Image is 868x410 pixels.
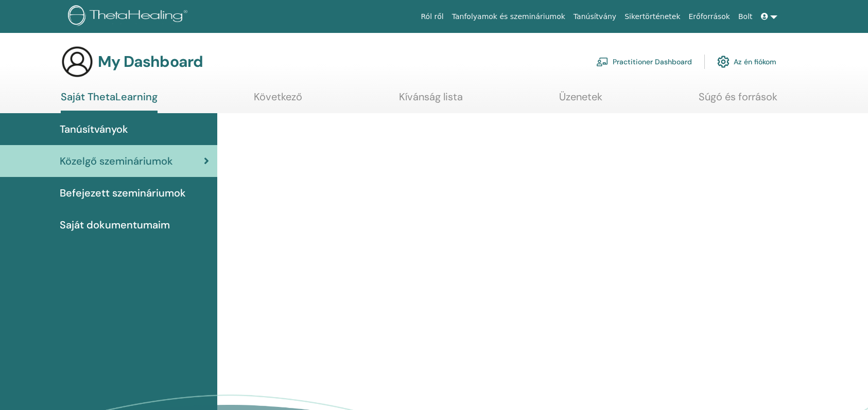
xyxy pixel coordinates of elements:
a: Ról ről [417,7,448,26]
a: Tanfolyamok és szemináriumok [448,7,569,26]
span: Befejezett szemináriumok [60,185,186,201]
a: Tanúsítvány [569,7,620,26]
img: generic-user-icon.jpg [61,45,94,78]
img: cog.svg [717,53,730,70]
a: Erőforrások [685,7,734,26]
a: Saját ThetaLearning [61,91,158,113]
h3: My Dashboard [98,52,203,71]
span: Saját dokumentumaim [60,217,170,233]
a: Bolt [734,7,757,26]
a: Súgó és források [699,91,777,111]
img: logo.png [68,5,191,28]
img: chalkboard-teacher.svg [596,57,609,66]
a: Kívánság lista [399,91,463,111]
a: Az én fiókom [717,50,776,73]
span: Tanúsítványok [60,121,128,137]
a: Következő [254,91,302,111]
a: Sikertörténetek [620,7,684,26]
a: Üzenetek [559,91,602,111]
span: Közelgő szemináriumok [60,153,173,169]
a: Practitioner Dashboard [596,50,692,73]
